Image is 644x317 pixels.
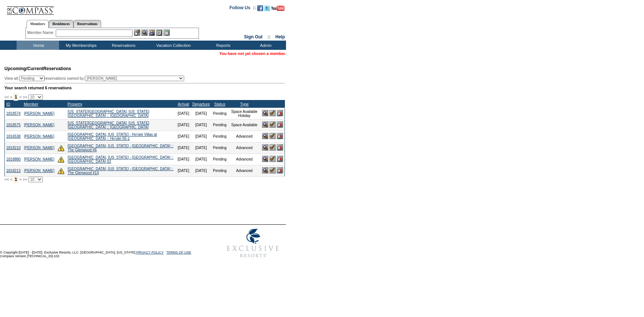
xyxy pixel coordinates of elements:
[211,165,228,176] td: Pending
[211,131,228,142] td: Pending
[257,5,263,11] img: Become our fan on Facebook
[68,102,82,106] a: Property
[176,165,191,176] td: [DATE]
[6,111,21,116] a: 1818574
[271,6,285,11] img: Subscribe to our YouTube Channel
[228,108,261,119] td: Space Available Holiday
[211,108,228,119] td: Pending
[269,110,276,116] img: Confirm Reservation
[277,144,283,151] img: Cancel Reservation
[277,110,283,116] img: Cancel Reservation
[277,167,283,173] img: Cancel Reservation
[58,156,64,163] img: There are insufficient days and/or tokens to cover this reservation
[59,41,101,50] td: My Memberships
[27,30,56,36] div: Member Name:
[240,102,249,106] a: Type
[191,131,211,142] td: [DATE]
[269,133,276,139] img: Confirm Reservation
[176,142,191,154] td: [DATE]
[269,144,276,151] img: Confirm Reservation
[220,225,286,262] img: Exclusive Resorts
[24,134,54,138] a: [PERSON_NAME]
[6,157,21,161] a: 1818880
[176,154,191,165] td: [DATE]
[230,4,256,13] td: Follow Us ::
[4,66,43,71] span: Upcoming/Current
[23,95,27,99] span: >>
[14,93,18,101] span: 1
[68,121,149,129] a: [US_STATE][GEOGRAPHIC_DATA], [US_STATE][GEOGRAPHIC_DATA] :: [GEOGRAPHIC_DATA]
[4,177,9,182] span: <<
[262,144,268,151] img: View Reservation
[268,34,271,39] span: ::
[269,121,276,128] img: Confirm Reservation
[176,119,191,131] td: [DATE]
[228,154,261,165] td: Advanced
[191,119,211,131] td: [DATE]
[4,76,187,81] div: View all: reservations owned by:
[176,131,191,142] td: [DATE]
[24,111,54,116] a: [PERSON_NAME]
[14,176,18,183] span: 1
[211,142,228,154] td: Pending
[191,154,211,165] td: [DATE]
[10,177,12,182] span: <
[4,86,285,90] div: Your search returned 6 reservations
[244,41,286,50] td: Admin
[214,102,225,106] a: Status
[228,165,261,176] td: Advanced
[68,110,149,118] a: [US_STATE][GEOGRAPHIC_DATA], [US_STATE][GEOGRAPHIC_DATA] :: [GEOGRAPHIC_DATA]
[6,123,21,127] a: 1818575
[201,41,244,50] td: Reports
[166,251,192,254] a: TERMS OF USE
[277,121,283,128] img: Cancel Reservation
[149,30,155,36] img: Impersonate
[262,121,268,128] img: View Reservation
[49,20,73,28] a: Residences
[211,154,228,165] td: Pending
[211,119,228,131] td: Pending
[176,108,191,119] td: [DATE]
[269,156,276,162] img: Confirm Reservation
[163,30,170,36] img: b_calculator.gif
[271,7,285,12] a: Subscribe to our YouTube Channel
[262,133,268,139] img: View Reservation
[73,20,101,28] a: Reservations
[228,142,261,154] td: Advanced
[244,34,262,39] a: Sign Out
[264,7,270,12] a: Follow us on Twitter
[58,145,64,151] img: There are insufficient days and/or tokens to cover this reservation
[136,251,163,254] a: PRIVACY POLICY
[156,30,162,36] img: Reservations
[24,123,54,127] a: [PERSON_NAME]
[277,156,283,162] img: Cancel Reservation
[269,167,276,173] img: Confirm Reservation
[10,95,12,99] span: <
[17,41,59,50] td: Home
[191,108,211,119] td: [DATE]
[277,133,283,139] img: Cancel Reservation
[191,165,211,176] td: [DATE]
[24,169,54,173] a: [PERSON_NAME]
[19,177,21,182] span: >
[6,102,10,106] a: ID
[4,95,9,99] span: <<
[19,95,21,99] span: >
[24,102,38,106] a: Member
[228,131,261,142] td: Advanced
[262,110,268,116] img: View Reservation
[228,119,261,131] td: Space Available
[275,34,285,39] a: Help
[191,142,211,154] td: [DATE]
[6,134,21,138] a: 1816538
[24,146,54,150] a: [PERSON_NAME]
[68,144,173,152] a: [GEOGRAPHIC_DATA], [US_STATE] - [GEOGRAPHIC_DATA] :: The Glenwood #6
[68,132,157,141] a: [GEOGRAPHIC_DATA], [US_STATE] - Ho'olei Villas at [GEOGRAPHIC_DATA] :: Ho'olei 55-1
[264,5,270,11] img: Follow us on Twitter
[192,102,210,106] a: Departure
[262,167,268,173] img: View Reservation
[68,167,173,175] a: [GEOGRAPHIC_DATA], [US_STATE] - [GEOGRAPHIC_DATA] :: The Glenwood #14
[141,30,148,36] img: View
[101,41,144,50] td: Reservations
[58,168,64,174] img: There are insufficient days and/or tokens to cover this reservation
